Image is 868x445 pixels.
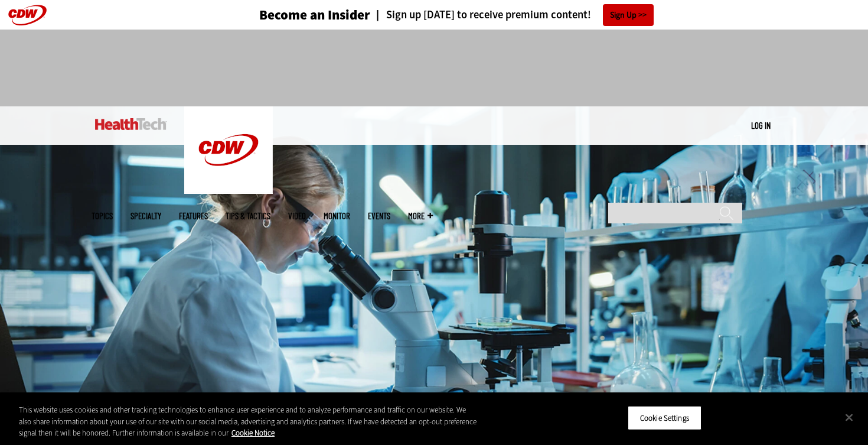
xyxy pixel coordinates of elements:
iframe: advertisement [219,41,649,95]
a: More information about your privacy [231,428,275,438]
a: Become an Insider [215,8,370,22]
button: Cookie Settings [628,405,701,430]
div: This website uses cookies and other tracking technologies to enhance user experience and to analy... [19,404,478,439]
button: Close [836,404,862,430]
a: Sign Up [603,4,654,26]
a: Features [179,212,208,220]
a: CDW [184,184,273,197]
a: Log in [751,120,771,131]
div: User menu [751,119,771,132]
span: Topics [92,212,113,220]
img: Home [184,106,273,194]
a: MonITor [324,212,350,220]
span: More [408,212,433,220]
a: Video [288,212,306,220]
a: Sign up [DATE] to receive premium content! [370,9,591,21]
img: Home [95,118,167,130]
a: Tips & Tactics [226,212,270,220]
h3: Become an Insider [259,8,370,22]
span: Specialty [130,212,161,220]
a: Events [368,212,390,220]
